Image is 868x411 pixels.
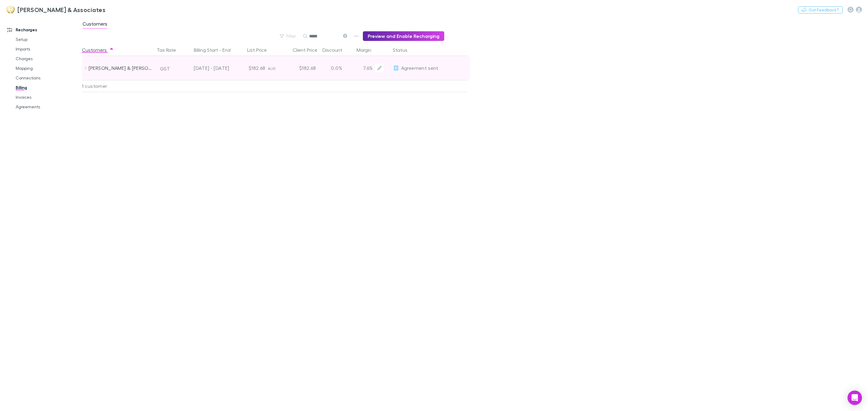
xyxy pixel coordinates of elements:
[10,83,88,92] a: Billing
[10,73,88,83] a: Connections
[10,63,88,73] a: Mapping
[89,56,153,80] div: [PERSON_NAME] & [PERSON_NAME]
[157,44,183,56] button: Tax Rate
[232,56,268,80] div: $182.68
[6,6,15,13] img: Moroney & Associates 's Logo
[10,92,88,102] a: Invoices
[322,44,350,56] button: Discount
[10,102,88,112] a: Agreements
[17,6,105,13] h3: [PERSON_NAME] & Associates
[157,64,173,73] button: GST
[1,25,88,35] a: Recharges
[357,44,379,56] button: Margin
[363,31,444,41] button: Preview and Enable Recharging
[282,56,319,80] div: $182.68
[82,56,470,80] div: [PERSON_NAME] & [PERSON_NAME]GST[DATE] - [DATE]$182.68AUD$182.680.0%7.6%EditAgreement sent
[277,32,300,40] button: Filter
[848,391,862,405] div: Open Intercom Messenger
[798,6,843,14] button: Got Feedback?
[2,2,109,17] a: [PERSON_NAME] & Associates
[268,66,276,71] span: AUD
[10,54,88,63] a: Charges
[82,80,154,92] div: 1 customer
[375,64,384,72] button: Edit
[357,64,373,72] p: 7.6%
[401,65,439,71] span: Agreement sent
[82,44,114,56] button: Customers
[10,44,88,54] a: Imports
[319,56,355,80] div: 0.0%
[180,56,229,80] div: [DATE] - [DATE]
[83,21,107,29] span: Customers
[247,44,274,56] button: List Price
[293,44,325,56] button: Client Price
[194,44,238,56] button: Billing Start - End
[10,35,88,44] a: Setup
[393,44,415,56] button: Status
